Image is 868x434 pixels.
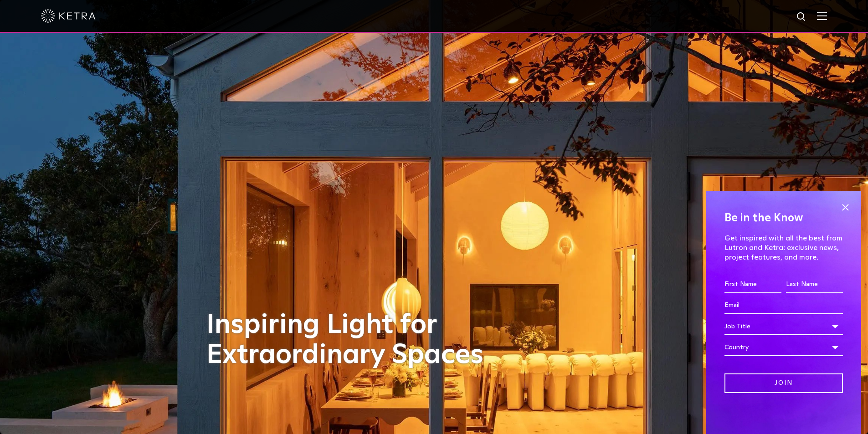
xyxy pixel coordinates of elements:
[206,310,503,370] h1: Inspiring Light for Extraordinary Spaces
[796,11,807,23] img: search icon
[41,9,96,23] img: ketra-logo-2019-white
[724,339,843,356] div: Country
[724,276,781,293] input: First Name
[724,373,843,393] input: Join
[724,297,843,314] input: Email
[724,318,843,335] div: Job Title
[817,11,827,20] img: Hamburger%20Nav.svg
[786,276,843,293] input: Last Name
[724,209,843,227] h4: Be in the Know
[724,234,843,262] p: Get inspired with all the best from Lutron and Ketra: exclusive news, project features, and more.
